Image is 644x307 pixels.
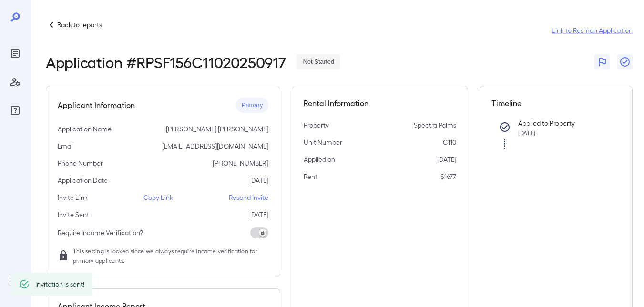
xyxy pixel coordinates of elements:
[304,172,317,181] p: Rent
[58,193,88,202] p: Invite Link
[552,26,633,35] a: Link to Resman Application
[213,158,268,168] p: [PHONE_NUMBER]
[414,120,456,130] p: Spectra Palms
[229,193,268,202] p: Resend Invite
[249,176,268,185] p: [DATE]
[518,119,605,128] p: Applied to Property
[58,228,143,238] p: Require Income Verification?
[304,155,335,164] p: Applied on
[166,124,268,134] p: [PERSON_NAME] [PERSON_NAME]
[143,193,173,202] p: Copy Link
[73,246,268,265] span: This setting is locked since we always require income verification for primary applicants.
[58,99,135,111] h5: Applicant Information
[162,141,268,151] p: [EMAIL_ADDRESS][DOMAIN_NAME]
[594,54,610,69] button: Flag Report
[304,98,456,109] h5: Rental Information
[58,176,108,185] p: Application Date
[57,20,102,30] p: Back to reports
[491,98,621,109] h5: Timeline
[8,103,23,118] div: FAQ
[58,141,74,151] p: Email
[518,129,535,136] span: [DATE]
[617,54,633,69] button: Close Report
[58,158,103,168] p: Phone Number
[8,46,23,61] div: Reports
[58,210,89,219] p: Invite Sent
[297,58,340,67] span: Not Started
[304,120,329,130] p: Property
[437,155,456,164] p: [DATE]
[440,172,456,181] p: $1677
[236,101,269,110] span: Primary
[304,138,342,147] p: Unit Number
[443,138,456,147] p: C110
[58,124,112,134] p: Application Name
[8,273,23,288] div: Log Out
[249,210,268,219] p: [DATE]
[46,53,286,70] h2: Application # RPSF156C11020250917
[8,74,23,89] div: Manage Users
[35,276,84,293] div: Invitation is sent!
